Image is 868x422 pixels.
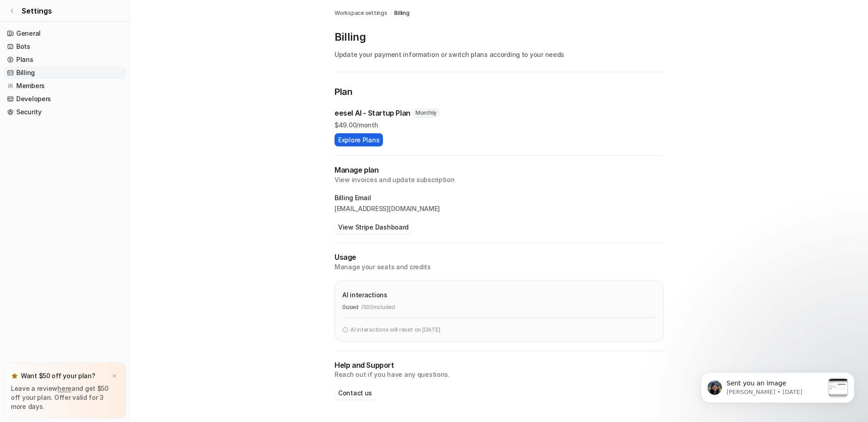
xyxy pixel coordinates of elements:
h2: Manage plan [335,165,664,175]
p: Help and Support [335,360,664,370]
button: View Stripe Dashboard [335,220,412,234]
a: Plans [4,53,126,66]
p: Leave a review and get $50 off your plan. Offer valid for 3 more days. [11,384,119,411]
p: Billing [335,30,664,44]
p: eesel AI - Startup Plan [335,108,410,118]
span: Settings [22,5,52,16]
p: Billing Email [335,193,664,202]
span: / [390,9,392,17]
a: Workspace settings [335,9,387,17]
p: Update your payment information or switch plans according to your needs [335,50,664,59]
p: / 500 included [361,303,395,311]
button: Contact us [335,386,376,399]
img: x [112,373,117,379]
p: $ 49.00/month [335,120,664,130]
a: here [57,384,71,392]
p: Manage your seats and credits [335,263,664,272]
iframe: Intercom notifications message [687,354,868,417]
button: Explore Plans [335,133,383,146]
p: View invoices and update subscription [335,175,664,184]
p: Want $50 off your plan? [21,371,95,380]
a: Billing [394,9,409,17]
p: Plan [335,85,664,100]
p: AI interactions [342,290,387,300]
a: Bots [4,40,126,53]
a: Developers [4,93,126,105]
a: Security [4,106,126,118]
p: Usage [335,252,664,263]
img: star [11,372,18,380]
p: AI interactions will reset on [DATE] [350,326,440,334]
a: Members [4,80,126,92]
a: Billing [4,66,126,79]
p: Reach out if you have any questions. [335,370,664,379]
p: [EMAIL_ADDRESS][DOMAIN_NAME] [335,204,664,213]
p: 0 used [342,303,359,311]
a: General [4,27,126,40]
span: Monthly [412,108,440,117]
